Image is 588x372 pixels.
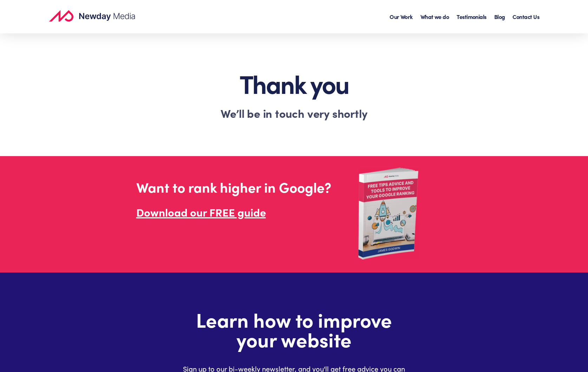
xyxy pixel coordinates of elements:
[512,11,539,33] a: Contact Us
[494,11,505,33] a: Blog
[49,10,142,22] img: new logo
[457,11,486,33] a: Testimonials
[190,107,398,120] p: We’ll be in touch very shortly
[390,11,413,33] a: Our Work
[189,69,399,101] h1: Thank you
[358,251,418,261] a: Free ebook
[49,10,142,22] a: Newday Media
[136,201,277,223] a: Download our FREE guide
[136,176,341,201] h2: Want to rank higher in Google?
[358,167,418,259] img: 3d-book
[180,309,409,352] h2: Learn how to improve your website
[420,11,449,33] a: What we do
